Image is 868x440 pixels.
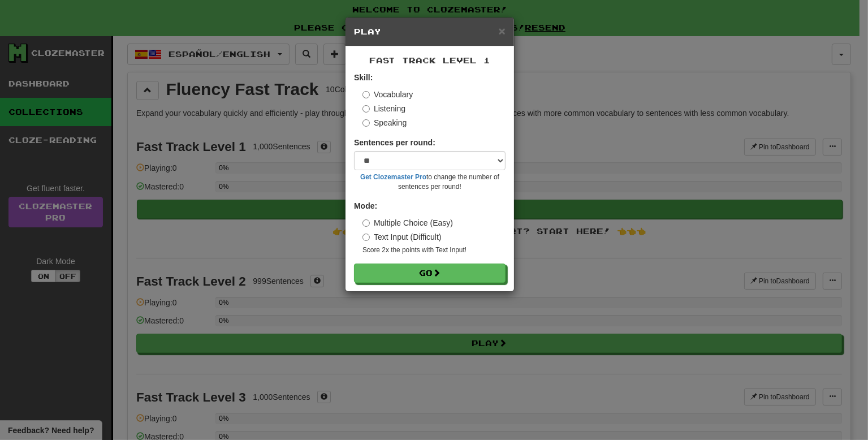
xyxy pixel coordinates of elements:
[362,119,370,127] input: Speaking
[354,26,506,37] h5: Play
[354,201,377,210] strong: Mode:
[354,172,506,192] small: to change the number of sentences per round!
[354,137,435,148] label: Sentences per round:
[354,264,506,283] button: Go
[362,89,413,100] label: Vocabulary
[362,234,370,241] input: Text Input (Difficult)
[369,55,490,65] span: Fast Track Level 1
[499,24,506,37] span: ×
[362,105,370,113] input: Listening
[360,173,426,181] a: Get Clozemaster Pro
[362,91,370,98] input: Vocabulary
[362,117,407,128] label: Speaking
[354,73,373,82] strong: Skill:
[362,219,370,227] input: Multiple Choice (Easy)
[362,217,453,228] label: Multiple Choice (Easy)
[362,103,405,114] label: Listening
[362,231,442,243] label: Text Input (Difficult)
[499,25,506,37] button: Close
[362,245,506,255] small: Score 2x the points with Text Input !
